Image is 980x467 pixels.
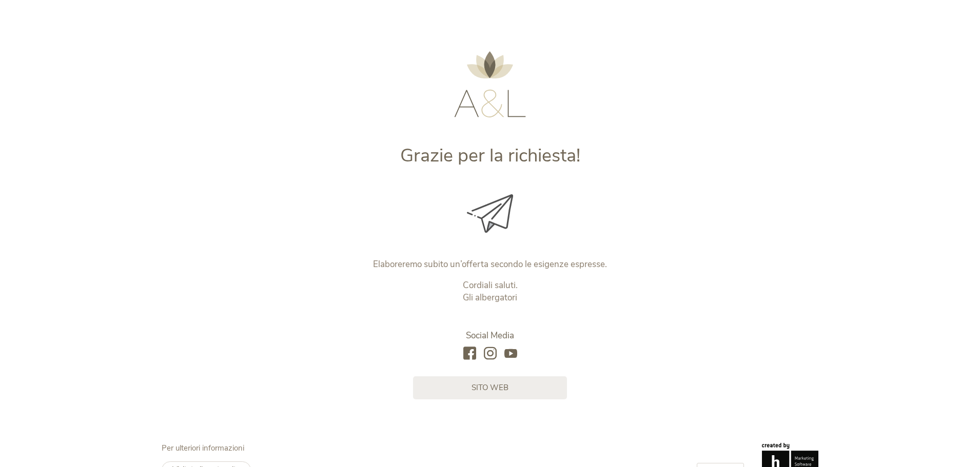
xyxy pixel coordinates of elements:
[504,347,517,361] a: youtube
[484,347,497,361] a: instagram
[467,194,513,233] img: Grazie per la richiesta!
[454,51,526,117] img: AMONTI & LUNARIS Wellnessresort
[276,258,704,271] p: Elaboreremo subito un’offerta secondo le esigenze espresse.
[276,279,704,304] p: Cordiali saluti. Gli albergatori
[413,376,567,399] a: sito web
[472,382,508,393] span: sito web
[466,330,514,341] span: Social Media
[463,347,476,361] a: facebook
[400,143,580,168] span: Grazie per la richiesta!
[162,443,244,453] span: Per ulteriori informazioni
